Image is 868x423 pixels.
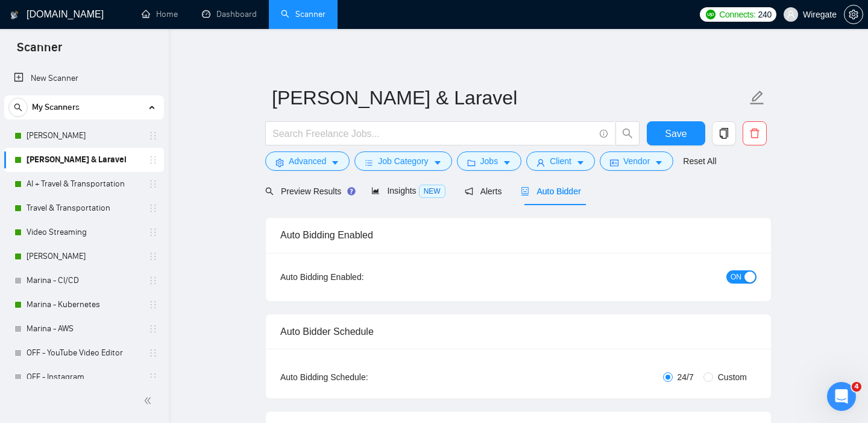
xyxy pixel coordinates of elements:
button: folderJobscaret-down [457,151,522,171]
iframe: Intercom live chat [827,382,856,411]
span: holder [148,131,158,141]
span: Custom [713,371,752,384]
span: search [616,128,639,139]
img: upwork-logo.png [706,10,715,19]
span: ON [731,270,741,284]
button: idcardVendorcaret-down [600,151,673,171]
span: bars [365,158,373,167]
span: Vendor [623,154,650,168]
span: holder [148,155,158,165]
div: Auto Bidding Enabled: [280,270,439,284]
span: holder [148,227,158,237]
button: userClientcaret-down [526,151,595,171]
span: info-circle [600,130,608,138]
a: Reset All [683,154,716,168]
span: 240 [758,8,772,21]
span: idcard [610,158,618,167]
span: double-left [143,395,156,407]
a: Marina - AWS [27,317,141,341]
div: Auto Bidding Enabled [280,218,756,252]
a: New Scanner [14,66,154,91]
span: edit [749,90,765,106]
button: search [8,98,28,117]
span: holder [148,348,158,358]
a: OFF - YouTube Video Editor [27,341,141,365]
span: Insights [371,186,445,196]
span: Client [550,154,571,168]
span: Job Category [378,154,428,168]
span: caret-down [503,158,511,167]
a: OFF - Instagram [27,365,141,389]
span: holder [148,203,158,213]
span: search [265,187,274,196]
span: caret-down [433,158,442,167]
span: search [9,103,27,112]
span: robot [521,187,529,196]
a: setting [844,10,863,19]
button: setting [844,5,863,24]
a: Marina - Kubernetes [27,293,141,317]
button: barsJob Categorycaret-down [354,151,451,171]
span: 24/7 [673,371,699,384]
a: Marina - CI/CD [27,269,141,293]
span: area-chart [371,186,380,195]
span: caret-down [576,158,585,167]
input: Search Freelance Jobs... [272,126,594,141]
span: Save [665,126,687,141]
img: logo [10,5,19,25]
span: holder [148,276,158,285]
span: holder [148,324,158,334]
span: copy [712,128,735,139]
span: delete [743,128,766,139]
input: Scanner name... [272,83,747,113]
button: copy [712,121,736,145]
span: caret-down [655,158,663,167]
span: My Scanners [32,95,80,119]
div: Auto Bidding Schedule: [280,371,439,384]
a: dashboardDashboard [202,9,257,19]
span: Preview Results [265,186,352,196]
span: Auto Bidder [521,186,580,196]
button: search [615,121,640,145]
button: Save [647,121,705,145]
li: New Scanner [4,66,164,91]
button: delete [743,121,767,145]
span: user [787,10,795,19]
div: Auto Bidder Schedule [280,314,756,349]
a: Travel & Transportation [27,196,141,220]
a: [PERSON_NAME] [27,244,141,269]
a: homeHome [142,9,178,19]
span: caret-down [331,158,339,167]
span: notification [465,187,473,196]
a: [PERSON_NAME] [27,124,141,148]
a: [PERSON_NAME] & Laravel [27,148,141,172]
span: 4 [852,382,861,392]
span: Advanced [289,154,326,168]
span: setting [844,10,863,19]
span: holder [148,372,158,382]
span: folder [467,158,476,167]
span: Scanner [7,39,72,64]
a: Video Streaming [27,220,141,244]
span: holder [148,300,158,310]
span: Jobs [480,154,498,168]
a: searchScanner [281,9,325,19]
span: NEW [419,185,445,198]
span: holder [148,179,158,189]
div: Tooltip anchor [346,186,357,197]
span: Alerts [465,186,502,196]
button: settingAdvancedcaret-down [265,151,350,171]
a: AI + Travel & Transportation [27,172,141,196]
span: Connects: [719,8,755,21]
span: setting [275,158,284,167]
span: user [536,158,545,167]
span: holder [148,252,158,261]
